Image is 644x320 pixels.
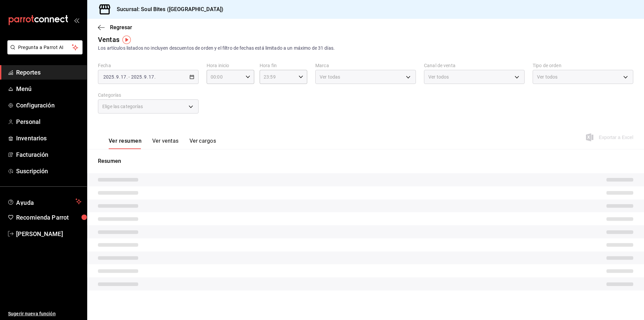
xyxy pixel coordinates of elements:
[315,63,416,68] label: Marca
[424,63,525,68] label: Canal de venta
[18,44,72,51] span: Pregunta a Parrot AI
[428,74,449,80] span: Ver todos
[120,74,126,80] input: --
[16,117,82,126] span: Personal
[154,74,156,80] span: .
[122,36,131,44] img: Tooltip marker
[131,74,142,80] input: ----
[16,101,82,110] span: Configuración
[320,74,340,80] span: Ver todas
[16,197,73,205] span: Ayuda
[16,150,82,159] span: Facturación
[5,49,83,56] a: Pregunta a Parrot AI
[16,84,82,93] span: Menú
[98,63,199,68] label: Fecha
[16,68,82,77] span: Reportes
[98,45,633,52] div: Los artículos listados no incluyen descuentos de orden y el filtro de fechas está limitado a un m...
[7,40,83,54] button: Pregunta a Parrot AI
[16,229,82,238] span: [PERSON_NAME]
[74,17,79,23] button: open_drawer_menu
[260,63,307,68] label: Hora fin
[147,74,148,80] span: .
[98,93,199,97] label: Categorías
[152,138,179,149] button: Ver ventas
[98,157,633,165] p: Resumen
[103,74,114,80] input: ----
[111,5,223,13] h3: Sucursal: Soul Bites ([GEOGRAPHIC_DATA])
[8,310,82,317] span: Sugerir nueva función
[16,213,82,222] span: Recomienda Parrot
[207,63,254,68] label: Hora inicio
[109,138,216,149] div: navigation tabs
[16,167,82,176] span: Suscripción
[126,74,128,80] span: .
[102,103,143,110] span: Elige las categorías
[533,63,633,68] label: Tipo de orden
[190,138,216,149] button: Ver cargos
[109,138,142,149] button: Ver resumen
[128,74,130,80] span: -
[142,74,144,80] span: .
[114,74,116,80] span: .
[16,134,82,143] span: Inventarios
[116,74,119,80] input: --
[98,24,132,31] button: Regresar
[144,74,147,80] input: --
[148,74,154,80] input: --
[110,24,132,31] span: Regresar
[537,74,557,80] span: Ver todos
[119,74,120,80] span: .
[98,35,119,45] div: Ventas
